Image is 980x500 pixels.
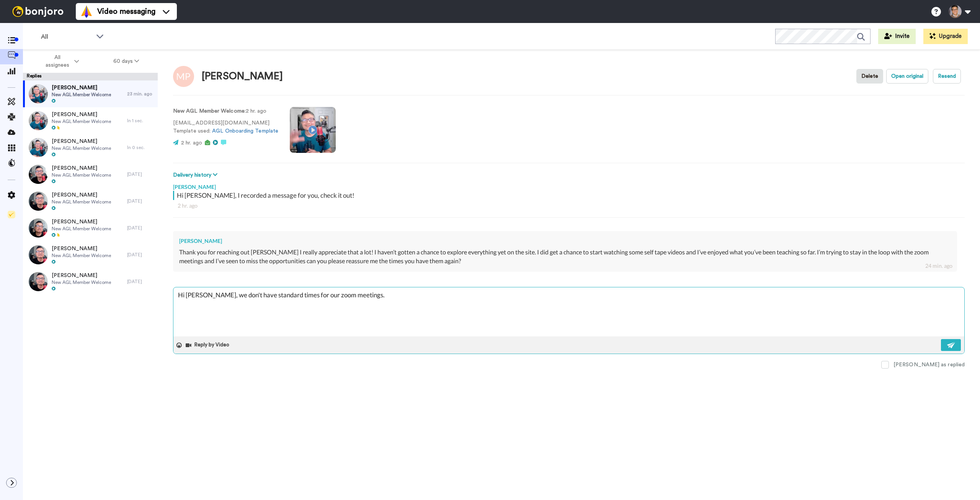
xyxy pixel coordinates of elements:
[28,218,147,265] div: This is not the real bio for this person but rather a bio for a more famous persoon with the same...
[24,144,147,164] div: Upload a Prerecorded Video
[22,4,34,16] img: Profile image for Operator
[52,164,111,172] span: [PERSON_NAME]
[23,161,158,188] a: [PERSON_NAME]New AGL Member Welcome[DATE]
[24,251,30,257] button: Gif picker
[12,95,119,110] div: In the meantime, these articles might help:
[52,279,111,285] span: New AGL Member Welcome
[23,73,158,80] div: Replies
[923,29,968,44] button: Upgrade
[19,78,55,84] b: A few hours
[52,145,111,151] span: New AGL Member Welcome
[6,115,147,218] div: Operator says…
[23,268,158,295] a: [PERSON_NAME]New AGL Member Welcome[DATE]
[127,144,154,151] div: In 0 sec.
[96,54,156,68] button: 60 days
[53,199,125,205] span: More in the Help Center
[42,54,73,69] span: All assignees
[173,171,220,179] button: Delivery history
[52,245,111,252] span: [PERSON_NAME]
[893,361,965,369] div: [PERSON_NAME] as replied
[173,66,194,87] img: Image of Matthew Perez
[6,218,147,274] div: Kurt says…
[6,90,126,115] div: In the meantime, these articles might help:
[23,80,158,107] a: [PERSON_NAME]New AGL Member Welcome23 min. ago
[34,223,141,260] div: This is not the real bio for this person but rather a bio for a more famous persoon with the same...
[12,36,119,66] div: You’ll get replies here and in your email: ✉️
[12,251,18,257] button: Emoji picker
[52,191,111,199] span: [PERSON_NAME]
[127,225,154,231] div: [DATE]
[6,31,147,90] div: Operator says…
[173,119,278,135] p: [EMAIL_ADDRESS][DOMAIN_NAME] Template used:
[31,151,116,157] strong: Upload a Prerecorded Video
[23,134,158,161] a: [PERSON_NAME]New AGL Member WelcomeIn 0 sec.
[29,192,48,211] img: 44f36427-4b21-4c5b-96e5-52d4da63d18a-thumb.jpg
[202,71,283,82] div: [PERSON_NAME]
[127,171,154,177] div: [DATE]
[41,32,92,41] span: All
[52,226,111,232] span: New AGL Member Welcome
[23,215,158,241] a: [PERSON_NAME]New AGL Member Welcome[DATE]
[52,118,111,125] span: New AGL Member Welcome
[52,272,111,279] span: [PERSON_NAME]
[6,196,18,208] img: Profile image for Operator
[5,3,20,18] button: go back
[80,5,93,18] img: vm-color.svg
[173,179,965,191] div: [PERSON_NAME]
[29,245,48,264] img: faec18ea-af50-4331-b093-55ccb2440da7-thumb.jpg
[173,107,278,115] p: : 2 hr. ago
[52,84,111,92] span: [PERSON_NAME]
[52,138,111,145] span: [PERSON_NAME]
[52,218,111,226] span: [PERSON_NAME]
[179,248,951,266] div: Thank you for reaching out [PERSON_NAME] I really appreciate that a lot! I haven’t gotten a chanc...
[120,3,134,18] button: Home
[925,262,952,270] div: 24 min. ago
[131,248,144,260] button: Send a message…
[12,70,119,85] div: Our usual reply time 🕒
[173,287,964,336] textarea: Hi [PERSON_NAME], we don't have standard times for our zoom meetings.
[181,140,202,146] span: 2 hr. ago
[23,107,158,134] a: [PERSON_NAME]New AGL Member WelcomeIn 1 sec.
[878,29,916,44] button: Invite
[177,191,963,200] div: Hi [PERSON_NAME], I recorded a message for you, check it out!
[31,171,116,185] strong: Customising your messages with Message Templates
[6,90,147,115] div: Operator says…
[6,31,126,90] div: You’ll get replies here and in your email:✉️[EMAIL_ADDRESS][DOMAIN_NAME]Our usual reply time🕒A fe...
[52,172,111,178] span: New AGL Member Welcome
[29,165,48,184] img: 26cad6b5-7554-4247-9d1a-00569f96efa5-thumb.jpg
[29,111,48,130] img: 1e7f2d51-e941-4355-98e3-bf6ff33f96f4-thumb.jpg
[24,193,147,211] a: More in the Help Center
[29,272,48,291] img: 3469c43e-caf9-4bd6-8ae7-a8d198a84abe-thumb.jpg
[37,7,64,13] h1: Operator
[24,164,147,193] div: Customising your messages with Message Templates
[127,118,154,124] div: In 1 sec.
[52,92,111,98] span: New AGL Member Welcome
[24,116,147,144] div: How to use the Chrome Extension
[947,342,955,348] img: send-white.svg
[52,111,111,118] span: [PERSON_NAME]
[933,69,961,84] button: Resend
[127,252,154,258] div: [DATE]
[886,69,928,84] button: Open original
[29,84,48,103] img: 03c1dc23-d466-405b-8dec-b6951a0b890b-thumb.jpg
[23,241,158,268] a: [PERSON_NAME]New AGL Member Welcome[DATE]
[212,128,278,134] a: AGL Onboarding Template
[52,199,111,205] span: New AGL Member Welcome
[97,6,155,17] span: Video messaging
[127,91,154,97] div: 23 min. ago
[178,202,960,210] div: 2 hr. ago
[127,279,154,285] div: [DATE]
[36,251,42,257] button: Upload attachment
[856,69,883,84] button: Delete
[23,188,158,215] a: [PERSON_NAME]New AGL Member Welcome[DATE]
[24,51,96,72] button: All assignees
[29,218,48,238] img: 40b7a9d2-4211-4449-97c3-d7adc3cfabb5-thumb.jpg
[7,235,147,248] textarea: Message…
[29,138,48,157] img: 331bdd6a-2f15-4a0c-b3c6-267f408e4690-thumb.jpg
[8,211,15,218] img: Checklist.svg
[179,237,951,245] div: [PERSON_NAME]
[134,3,148,17] div: Close
[31,123,102,137] strong: How to use the Chrome Extension
[185,339,232,351] button: Reply by Video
